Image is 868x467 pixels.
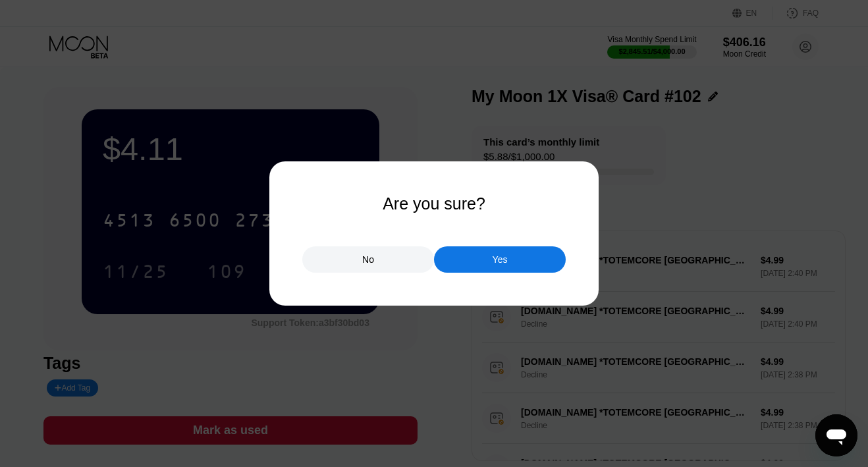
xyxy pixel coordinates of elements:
[815,414,857,456] iframe: Кнопка запуска окна обмена сообщениями
[362,254,374,265] div: No
[302,246,434,273] div: No
[493,254,508,265] div: Yes
[383,194,485,213] div: Are you sure?
[434,246,566,273] div: Yes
